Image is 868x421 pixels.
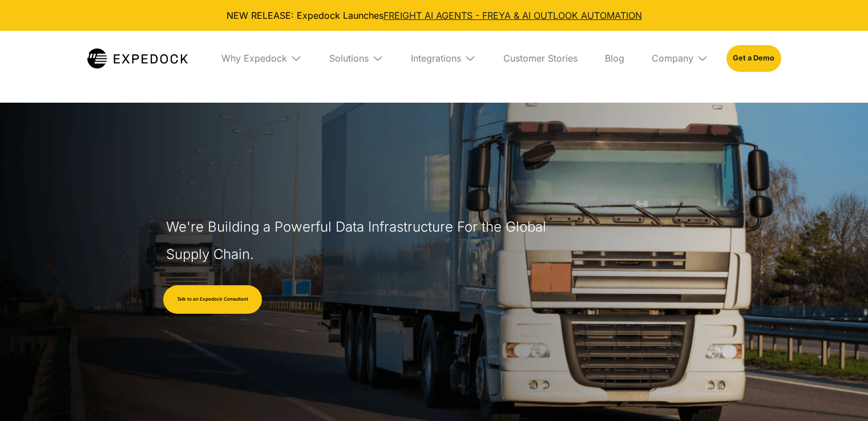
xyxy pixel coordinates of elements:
[411,52,461,64] div: Integrations
[9,9,859,22] div: NEW RELEASE: Expedock Launches
[221,52,287,64] div: Why Expedock
[383,10,642,21] a: FREIGHT AI AGENTS - FREYA & AI OUTLOOK AUTOMATION
[652,52,693,64] div: Company
[726,45,781,71] a: Get a Demo
[163,285,262,314] a: Talk to an Expedock Consultant
[596,31,633,86] a: Blog
[329,52,369,64] div: Solutions
[166,213,552,268] h1: We're Building a Powerful Data Infrastructure For the Global Supply Chain.
[494,31,587,86] a: Customer Stories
